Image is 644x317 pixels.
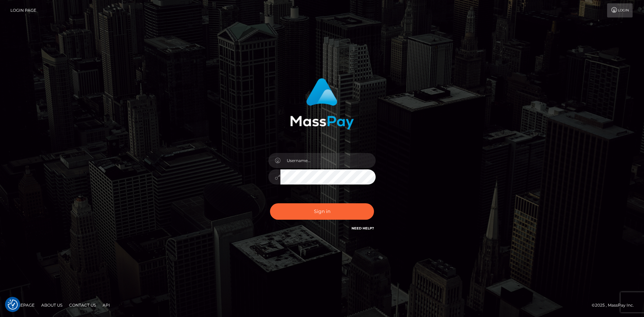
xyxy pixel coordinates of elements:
[39,300,65,310] a: About Us
[8,300,18,310] img: Revisit consent button
[7,300,37,310] a: Homepage
[270,203,374,220] button: Sign in
[592,302,639,309] div: © 2025 , MassPay Inc.
[607,3,633,17] a: Login
[10,3,36,17] a: Login Page
[8,300,18,310] button: Consent Preferences
[280,153,376,168] input: Username...
[352,226,374,230] a: Need Help?
[66,300,99,310] a: Contact Us
[100,300,113,310] a: API
[290,78,354,129] img: MassPay Login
